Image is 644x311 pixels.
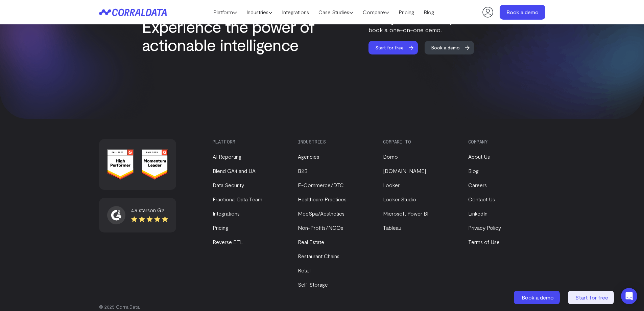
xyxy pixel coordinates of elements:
[368,41,410,54] span: Start for free
[142,17,321,54] h2: Experience the power of actionable intelligence
[468,210,487,217] a: LinkedIn
[500,5,545,20] a: Book a demo
[209,7,242,17] a: Platform
[468,224,501,231] a: Privacy Policy
[383,168,426,174] a: [DOMAIN_NAME]
[99,304,545,310] p: © 2025 CorralData
[298,224,343,231] a: Non-Profits/NGOs
[568,291,615,304] a: Start for free
[150,207,164,213] span: on G2
[213,196,262,202] a: Fractional Data Team
[298,253,339,259] a: Restaurant Chains
[298,139,372,145] h3: Industries
[213,182,244,188] a: Data Security
[107,206,168,224] a: 4.9 starson G2
[298,210,344,217] a: MedSpa/Aesthetics
[368,41,424,54] a: Start for free
[468,239,500,245] a: Terms of Use
[383,182,400,188] a: Looker
[419,7,439,17] a: Blog
[522,294,554,301] span: Book a demo
[298,267,311,273] a: Retail
[298,182,344,188] a: E-Commerce/DTC
[383,196,416,202] a: Looker Studio
[383,210,428,217] a: Microsoft Power BI
[213,168,256,174] a: Blend GA4 and UA
[468,153,490,160] a: About Us
[131,206,168,214] div: 4.9 stars
[213,239,243,245] a: Reverse ETL
[298,168,308,174] a: B2B
[298,196,347,202] a: Healthcare Practices
[242,7,277,17] a: Industries
[383,139,457,145] h3: Compare to
[298,153,319,160] a: Agencies
[277,7,314,17] a: Integrations
[213,153,241,160] a: AI Reporting
[514,291,561,304] a: Book a demo
[358,7,394,17] a: Compare
[213,210,240,217] a: Integrations
[425,41,480,54] a: Book a demo
[621,288,637,304] div: Open Intercom Messenger
[213,224,228,231] a: Pricing
[298,281,328,288] a: Self-Storage
[213,139,286,145] h3: Platform
[383,224,401,231] a: Tableau
[575,294,608,301] span: Start for free
[468,139,542,145] h3: Company
[468,168,479,174] a: Blog
[425,41,467,54] span: Book a demo
[298,239,324,245] a: Real Estate
[314,7,358,17] a: Case Studies
[383,153,398,160] a: Domo
[468,196,495,202] a: Contact Us
[394,7,419,17] a: Pricing
[368,17,502,34] p: Switching to CorralData is easy – start for free or book a one-on-one demo.
[468,182,487,188] a: Careers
